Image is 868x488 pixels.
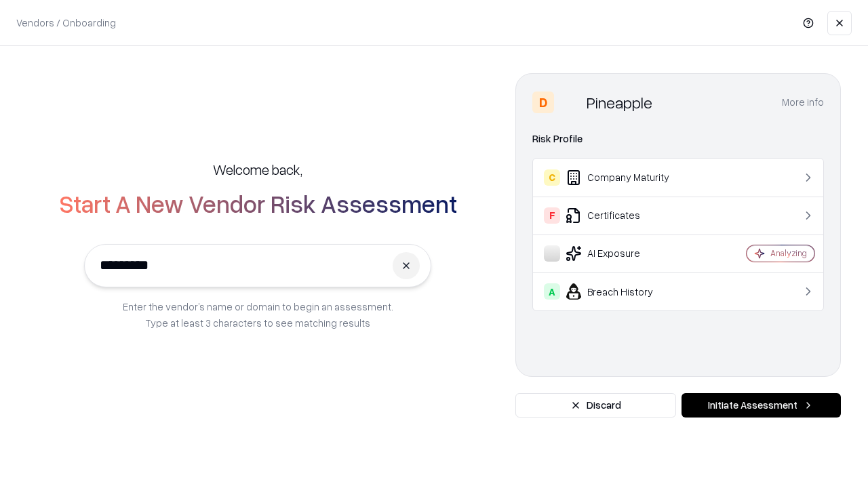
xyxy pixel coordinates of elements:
[544,283,560,300] div: A
[544,207,706,224] div: Certificates
[123,298,393,331] p: Enter the vendor’s name or domain to begin an assessment. Type at least 3 characters to see match...
[515,393,676,418] button: Discard
[544,207,560,224] div: F
[544,245,706,262] div: AI Exposure
[544,283,706,300] div: Breach History
[532,131,824,147] div: Risk Profile
[770,247,807,259] div: Analyzing
[532,91,554,113] div: D
[587,91,652,113] div: Pineapple
[782,90,824,115] button: More info
[16,16,116,30] p: Vendors / Onboarding
[213,160,302,179] h5: Welcome back,
[544,169,706,186] div: Company Maturity
[682,393,841,418] button: Initiate Assessment
[559,91,581,113] img: Pineapple
[59,190,457,217] h2: Start A New Vendor Risk Assessment
[544,169,560,186] div: C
